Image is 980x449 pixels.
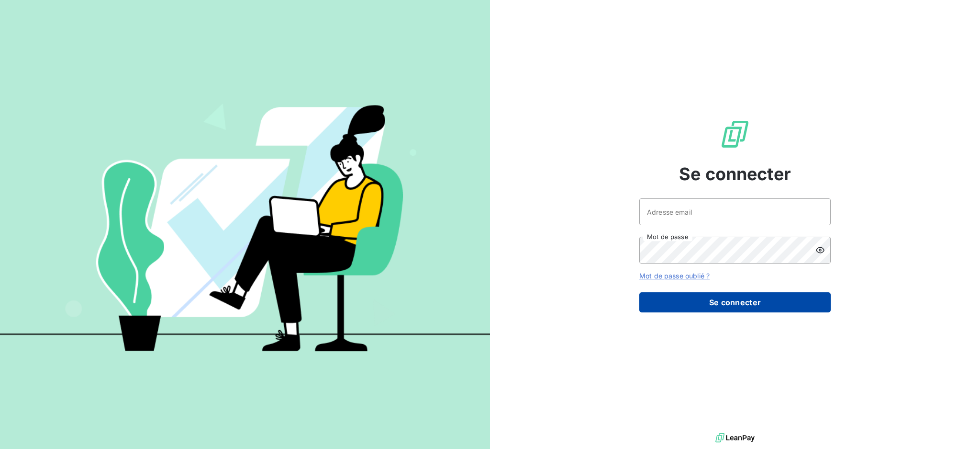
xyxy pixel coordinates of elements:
button: Se connecter [639,292,831,312]
input: placeholder [639,198,831,225]
span: Se connecter [679,161,791,187]
a: Mot de passe oublié ? [639,272,710,280]
img: Logo LeanPay [720,119,750,150]
img: logo [715,431,755,445]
